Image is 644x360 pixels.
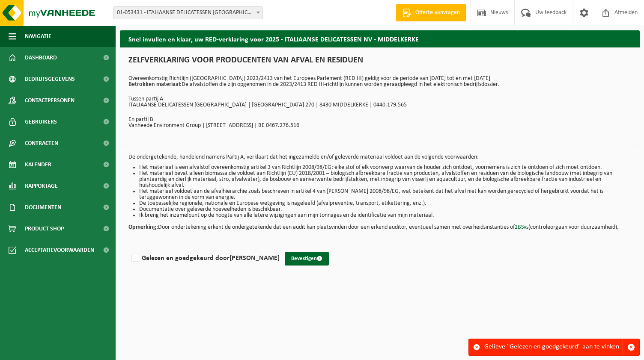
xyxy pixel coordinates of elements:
[139,207,631,212] li: Documentatie over geleverde hoeveelheden is beschikbaar.
[25,47,57,68] span: Dashboard
[139,201,631,207] li: De toepasselijke regionale, nationale en Europese wetgeving is nageleefd (afvalpreventie, transpo...
[25,133,58,154] span: Contracten
[484,339,623,355] div: Gelieve "Gelezen en goedgekeurd" aan te vinken.
[25,111,57,133] span: Gebruikers
[128,154,631,160] p: De ondergetekende, handelend namens Partij A, verklaart dat het ingezamelde en/of geleverde mater...
[139,189,631,201] li: Het materiaal voldoet aan de afvalhiërarchie zoals beschreven in artikel 4 van [PERSON_NAME] 2008...
[25,68,75,90] span: Bedrijfsgegevens
[128,76,631,88] p: Overeenkomstig Richtlijn ([GEOGRAPHIC_DATA]) 2023/2413 van het Europees Parlement (RED III) geldi...
[139,212,631,218] li: Ik breng het inzamelpunt op de hoogte van alle latere wijzigingen aan mijn tonnages en de identif...
[515,224,528,230] a: 2BSvs
[128,96,631,102] p: Tussen partij A
[128,123,631,129] p: Vanheede Environment Group | [STREET_ADDRESS] | BE 0467.276.516
[128,218,631,230] p: Door ondertekening erkent de ondergetekende dat een audit kan plaatsvinden door een erkend audito...
[25,218,64,239] span: Product Shop
[25,175,58,197] span: Rapportage
[25,90,75,111] span: Contactpersonen
[128,102,631,108] p: ITALIAANSE DELICATESSEN [GEOGRAPHIC_DATA] | [GEOGRAPHIC_DATA] 270 | 8430 MIDDELKERKE | 0440.179.565
[113,7,262,19] span: 01-053431 - ITALIAANSE DELICATESSEN NV - MIDDELKERKE
[139,165,631,171] li: Het materiaal is een afvalstof overeenkomstig artikel 3 van Richtlijn 2008/98/EG: elke stof of el...
[128,224,158,230] strong: Opmerking:
[25,154,51,175] span: Kalender
[285,252,329,266] button: Bevestigen
[130,252,280,265] label: Gelezen en goedgekeurd door
[128,56,631,69] h1: ZELFVERKLARING VOOR PRODUCENTEN VAN AFVAL EN RESIDUEN
[25,26,51,47] span: Navigatie
[230,255,280,262] strong: [PERSON_NAME]
[396,4,466,21] a: Offerte aanvragen
[25,197,61,218] span: Documenten
[128,81,182,88] strong: Betrokken materiaal:
[120,30,640,47] h2: Snel invullen en klaar, uw RED-verklaring voor 2025 - ITALIAANSE DELICATESSEN NV - MIDDELKERKE
[113,6,263,19] span: 01-053431 - ITALIAANSE DELICATESSEN NV - MIDDELKERKE
[25,239,94,261] span: Acceptatievoorwaarden
[128,117,631,123] p: En partij B
[139,171,631,189] li: Het materiaal bevat alleen biomassa die voldoet aan Richtlijn (EU) 2018/2001 – biologisch afbreek...
[413,9,462,17] span: Offerte aanvragen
